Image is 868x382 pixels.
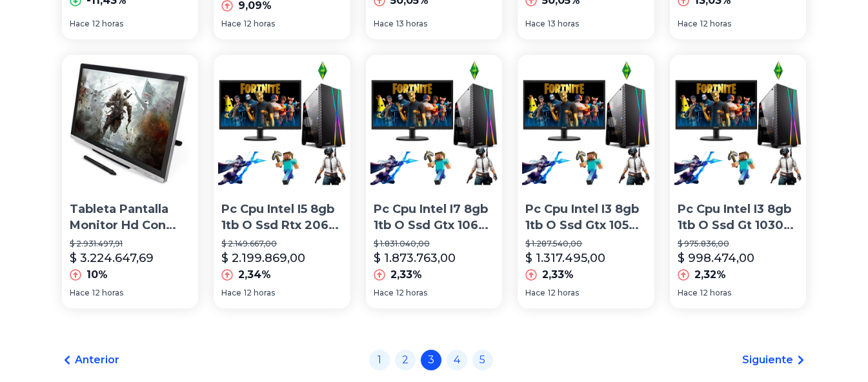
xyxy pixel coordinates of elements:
span: 12 horas [244,288,275,298]
p: $ 998.474,00 [678,249,754,267]
span: 13 horas [548,19,579,29]
p: $ 1.873.763,00 [374,249,456,267]
p: 2,32% [694,267,726,283]
img: Pc Cpu Intel I5 8gb 1tb O Ssd Rtx 2060 Gabinete Rgb + Monitor [214,55,350,191]
span: Hace [221,19,241,29]
p: 2,34% [238,267,271,283]
img: Pc Cpu Intel I3 8gb 1tb O Ssd Gtx 1050 O Gtx 1650 Gabinete Rgb Monitor [518,55,654,191]
span: Hace [374,19,394,29]
a: Pc Cpu Intel I5 8gb 1tb O Ssd Rtx 2060 Gabinete Rgb + MonitorPc Cpu Intel I5 8gb 1tb O Ssd Rtx 20... [214,55,350,308]
span: Hace [221,288,241,298]
p: Pc Cpu Intel I5 8gb 1tb O Ssd Rtx 2060 Gabinete Rgb + Monitor [221,201,342,234]
a: Pc Cpu Intel I3 8gb 1tb O Ssd Gtx 1050 O Gtx 1650 Gabinete Rgb MonitorPc Cpu Intel I3 8gb 1tb O S... [518,55,654,308]
img: Tableta Pantalla Monitor Hd Con Lapiz Huion Gt-220 V2 [62,55,198,191]
p: Pc Cpu Intel I7 8gb 1tb O Ssd Gtx 1060 O Gtx 1660 Gabinete Rgb Monitor [374,201,494,234]
p: 10% [86,267,108,283]
span: 12 horas [396,288,427,298]
a: Pc Cpu Intel I7 8gb 1tb O Ssd Gtx 1060 O Gtx 1660 Gabinete Rgb MonitorPc Cpu Intel I7 8gb 1tb O S... [366,55,502,308]
p: $ 1.317.495,00 [525,249,605,267]
span: Anterior [75,352,119,368]
a: 4 [447,350,467,370]
a: Siguiente [742,352,806,368]
p: $ 2.931.497,91 [70,239,190,249]
p: $ 3.224.647,69 [70,249,154,267]
span: Hace [70,19,90,29]
span: Hace [678,288,698,298]
a: Anterior [62,352,119,368]
span: Siguiente [742,352,793,368]
span: Hace [70,288,90,298]
p: Tableta Pantalla Monitor Hd Con Lapiz Huion Gt-220 V2 [70,201,190,234]
p: $ 1.831.040,00 [374,239,494,249]
span: 12 horas [700,19,731,29]
a: 1 [369,350,390,370]
img: Pc Cpu Intel I7 8gb 1tb O Ssd Gtx 1060 O Gtx 1660 Gabinete Rgb Monitor [366,55,502,191]
p: 2,33% [390,267,422,283]
span: 12 horas [92,288,123,298]
a: 2 [395,350,416,370]
span: 12 horas [548,288,579,298]
span: Hace [678,19,698,29]
p: 2,33% [542,267,574,283]
a: 5 [472,350,493,370]
span: 13 horas [396,19,427,29]
span: Hace [374,288,394,298]
img: Pc Cpu Intel I3 8gb 1tb O Ssd Gt 1030 2gb Gabinete Rgb Monitor [670,55,806,191]
a: Tableta Pantalla Monitor Hd Con Lapiz Huion Gt-220 V2Tableta Pantalla Monitor Hd Con Lapiz Huion ... [62,55,198,308]
p: $ 975.836,00 [678,239,798,249]
span: 12 horas [244,19,275,29]
p: $ 2.199.869,00 [221,249,305,267]
p: $ 1.287.540,00 [525,239,646,249]
p: Pc Cpu Intel I3 8gb 1tb O Ssd Gtx 1050 O Gtx 1650 Gabinete Rgb Monitor [525,201,646,234]
p: Pc Cpu Intel I3 8gb 1tb O Ssd Gt 1030 2gb Gabinete Rgb Monitor [678,201,798,234]
span: Hace [525,288,545,298]
a: Pc Cpu Intel I3 8gb 1tb O Ssd Gt 1030 2gb Gabinete Rgb MonitorPc Cpu Intel I3 8gb 1tb O Ssd Gt 10... [670,55,806,308]
span: 12 horas [92,19,123,29]
p: $ 2.149.667,00 [221,239,342,249]
span: 12 horas [700,288,731,298]
span: Hace [525,19,545,29]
